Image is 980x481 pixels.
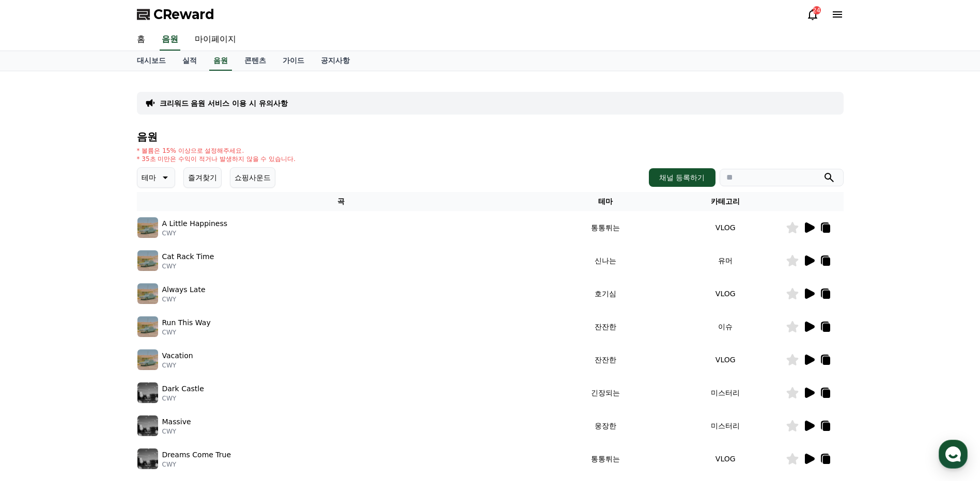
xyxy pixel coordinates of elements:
[142,170,156,185] p: 테마
[129,51,174,71] a: 대시보드
[137,167,175,188] button: 테마
[137,217,158,238] img: music
[162,262,214,270] p: CWY
[137,250,158,271] img: music
[137,283,158,304] img: music
[162,361,193,370] p: CWY
[545,376,665,409] td: 긴장되는
[33,343,39,351] span: 홈
[153,6,214,23] span: CReward
[545,310,665,343] td: 잔잔한
[313,51,358,71] a: 공지사항
[174,51,205,71] a: 실적
[137,349,158,370] img: music
[68,327,133,353] a: 대화
[186,29,244,51] a: 마이페이지
[160,29,180,51] a: 음원
[806,8,819,21] a: 24
[649,168,715,187] button: 채널 등록하기
[162,317,211,328] p: Run This Way
[665,277,786,310] td: VLOG
[230,167,275,188] button: 쇼핑사운드
[162,284,206,295] p: Always Late
[162,427,191,436] p: CWY
[162,460,231,469] p: CWY
[162,328,211,336] p: CWY
[137,192,546,211] th: 곡
[137,6,214,23] a: CReward
[162,251,214,262] p: Cat Rack Time
[209,51,232,71] a: 음원
[545,192,665,211] th: 테마
[162,350,193,361] p: Vacation
[162,229,228,237] p: CWY
[137,155,296,163] p: * 35초 미만은 수익이 적거나 발생하지 않을 수 있습니다.
[162,218,228,229] p: A Little Happiness
[137,415,158,436] img: music
[160,343,172,351] span: 설정
[162,416,191,427] p: Massive
[137,382,158,403] img: music
[665,409,786,442] td: 미스터리
[162,383,204,394] p: Dark Castle
[3,327,68,353] a: 홈
[665,343,786,376] td: VLOG
[137,448,158,469] img: music
[545,343,665,376] td: 잔잔한
[665,192,786,211] th: 카테고리
[813,6,821,14] div: 24
[665,376,786,409] td: 미스터리
[133,327,198,353] a: 설정
[665,442,786,475] td: VLOG
[545,409,665,442] td: 웅장한
[665,310,786,343] td: 이슈
[160,98,288,108] a: 크리워드 음원 서비스 이용 시 유의사항
[162,295,206,303] p: CWY
[665,211,786,244] td: VLOG
[137,147,296,155] p: * 볼륨은 15% 이상으로 설정해주세요.
[183,167,222,188] button: 즐겨찾기
[545,211,665,244] td: 통통튀는
[137,316,158,337] img: music
[236,51,274,71] a: 콘텐츠
[137,131,844,142] h4: 음원
[545,277,665,310] td: 호기심
[162,450,231,460] p: Dreams Come True
[665,244,786,277] td: 유머
[274,51,313,71] a: 가이드
[129,29,153,51] a: 홈
[95,343,107,351] span: 대화
[162,394,204,403] p: CWY
[545,442,665,475] td: 통통튀는
[545,244,665,277] td: 신나는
